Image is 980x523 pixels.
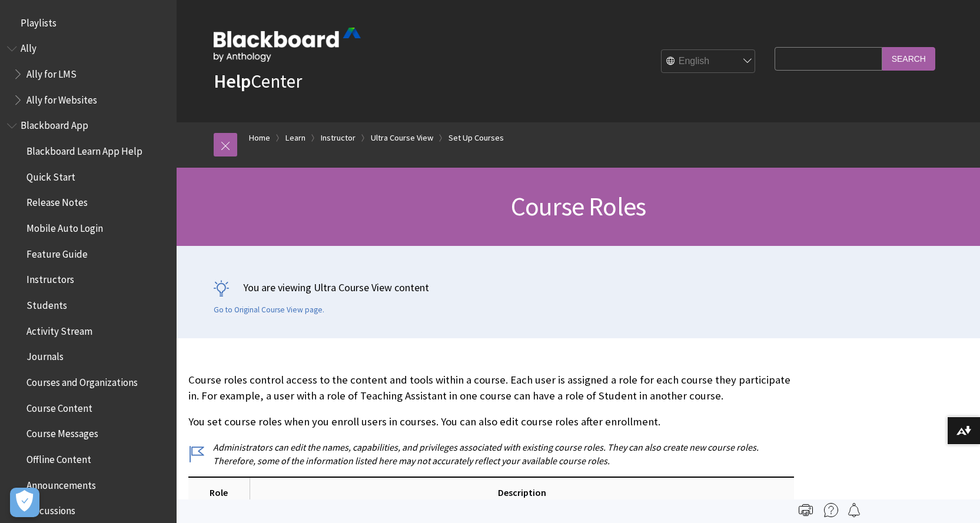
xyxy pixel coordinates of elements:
[26,347,64,363] span: Journals
[7,13,170,33] nav: Book outline for Playlists
[188,372,794,403] p: Course roles control access to the content and tools within a course. Each user is assigned a rol...
[26,141,142,157] span: Blackboard Learn App Help
[21,13,57,29] span: Playlists
[824,503,838,517] img: More help
[285,131,305,145] a: Learn
[26,90,97,106] span: Ally for Websites
[371,131,433,145] a: Ultra Course View
[799,503,813,517] img: Print
[26,244,88,260] span: Feature Guide
[26,64,77,80] span: Ally for LMS
[26,424,98,440] span: Course Messages
[10,488,39,517] button: Open Preferences
[26,501,75,517] span: Discussions
[214,69,251,93] strong: Help
[188,477,250,508] th: Role
[847,503,861,517] img: Follow this page
[26,321,92,337] span: Activity Stream
[662,50,756,74] select: Site Language Selector
[21,39,36,55] span: Ally
[26,295,67,311] span: Students
[21,116,88,132] span: Blackboard App
[7,39,170,110] nav: Book outline for Anthology Ally Help
[214,280,944,295] p: You are viewing Ultra Course View content
[321,131,356,145] a: Instructor
[214,305,324,315] a: Go to Original Course View page.
[26,475,96,491] span: Announcements
[26,398,92,414] span: Course Content
[26,193,88,209] span: Release Notes
[26,270,74,286] span: Instructors
[26,449,91,465] span: Offline Content
[26,218,103,234] span: Mobile Auto Login
[214,28,361,62] img: Blackboard by Anthology
[882,47,935,70] input: Search
[188,414,794,429] p: You set course roles when you enroll users in courses. You can also edit course roles after enrol...
[249,131,270,145] a: Home
[26,372,138,388] span: Courses and Organizations
[449,131,504,145] a: Set Up Courses
[250,477,794,508] th: Description
[511,190,646,222] span: Course Roles
[188,441,794,467] p: Administrators can edit the names, capabilities, and privileges associated with existing course r...
[214,69,302,93] a: HelpCenter
[26,167,75,183] span: Quick Start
